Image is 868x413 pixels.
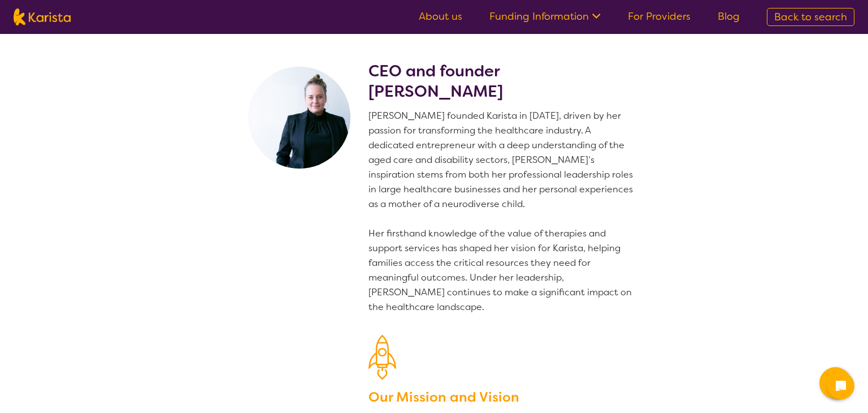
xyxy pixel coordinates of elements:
[368,109,637,315] p: [PERSON_NAME] founded Karista in [DATE], driven by her passion for transforming the healthcare in...
[368,61,637,102] h2: CEO and founder [PERSON_NAME]
[489,10,601,23] a: Funding Information
[718,10,740,23] a: Blog
[368,335,396,380] img: Our Mission
[628,10,691,23] a: For Providers
[774,10,847,24] span: Back to search
[767,8,854,26] a: Back to search
[819,367,851,399] button: Channel Menu
[14,8,71,25] img: Karista logo
[419,10,462,23] a: About us
[368,387,637,407] h3: Our Mission and Vision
